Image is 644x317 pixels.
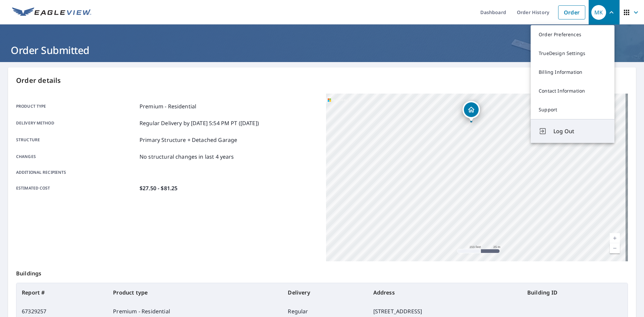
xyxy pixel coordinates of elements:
[8,43,636,57] h1: Order Submitted
[140,184,177,192] p: $27.50 - $81.25
[531,82,614,100] a: Contact Information
[16,153,137,161] p: Changes
[282,283,368,302] th: Delivery
[140,119,259,127] p: Regular Delivery by [DATE] 5:54 PM PT ([DATE])
[531,119,614,143] button: Log Out
[108,283,282,302] th: Product type
[16,283,108,302] th: Report #
[140,102,196,110] p: Premium - Residential
[16,184,137,192] p: Estimated cost
[16,102,137,110] p: Product type
[16,119,137,127] p: Delivery method
[531,44,614,63] a: TrueDesign Settings
[531,63,614,82] a: Billing Information
[16,169,137,175] p: Additional recipients
[610,233,620,243] a: Current Level 18, Zoom In
[16,261,628,283] p: Buildings
[16,136,137,144] p: Structure
[140,153,234,161] p: No structural changes in last 4 years
[140,136,237,144] p: Primary Structure + Detached Garage
[522,283,628,302] th: Building ID
[531,25,614,44] a: Order Preferences
[16,75,628,86] p: Order details
[531,100,614,119] a: Support
[12,7,91,17] img: EV Logo
[463,101,480,122] div: Dropped pin, building 1, Residential property, 6N125 Acacia Ln Medinah, IL 60157
[368,283,522,302] th: Address
[610,243,620,253] a: Current Level 18, Zoom Out
[553,127,606,135] span: Log Out
[558,5,585,19] a: Order
[591,5,606,20] div: MK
